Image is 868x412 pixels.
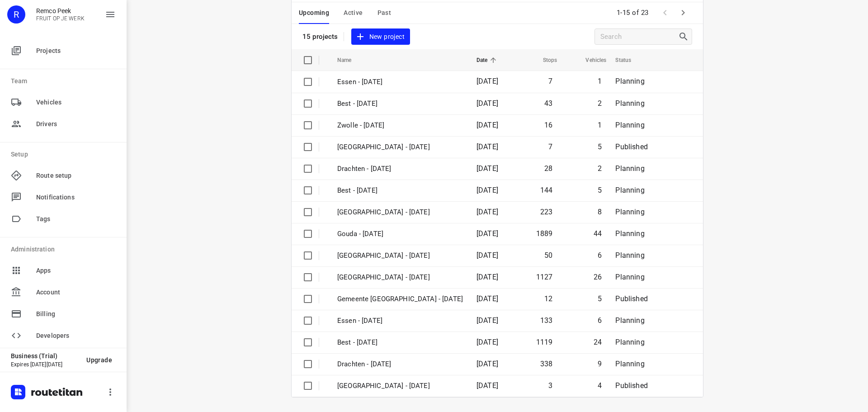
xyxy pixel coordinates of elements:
[337,381,463,391] p: [GEOGRAPHIC_DATA] - [DATE]
[594,338,602,346] span: 24
[11,352,79,360] p: Business (Trial)
[476,294,498,303] span: [DATE]
[357,31,405,43] span: New project
[36,288,116,297] span: Account
[615,338,644,346] span: Planning
[476,273,498,281] span: [DATE]
[337,272,463,283] p: Zwolle - Wednesday
[598,186,602,194] span: 5
[613,3,652,23] span: 1-15 of 23
[544,99,552,108] span: 43
[476,142,498,151] span: [DATE]
[615,164,644,173] span: Planning
[615,121,644,129] span: Planning
[598,99,602,108] span: 2
[615,316,644,325] span: Planning
[598,251,602,260] span: 6
[337,207,463,218] p: [GEOGRAPHIC_DATA] - [DATE]
[476,381,498,390] span: [DATE]
[615,251,644,260] span: Planning
[337,229,463,239] p: Gouda - [DATE]
[36,309,116,319] span: Billing
[476,360,498,368] span: [DATE]
[598,121,602,129] span: 1
[544,164,552,173] span: 28
[7,283,119,301] div: Account
[476,55,500,66] span: Date
[544,294,552,303] span: 12
[36,46,116,56] span: Projects
[7,210,119,228] div: Tags
[615,381,648,390] span: Published
[476,99,498,108] span: [DATE]
[337,251,463,261] p: [GEOGRAPHIC_DATA] - [DATE]
[536,229,553,238] span: 1889
[476,77,498,85] span: [DATE]
[615,360,644,368] span: Planning
[337,337,463,348] p: Best - [DATE]
[7,5,25,24] div: R
[615,273,644,281] span: Planning
[594,273,602,281] span: 26
[540,186,553,194] span: 144
[598,164,602,173] span: 2
[656,4,674,22] span: Previous Page
[540,316,553,325] span: 133
[531,55,557,66] span: Stops
[678,31,692,42] div: Search
[36,171,116,180] span: Route setup
[36,214,116,224] span: Tags
[79,352,119,368] button: Upgrade
[337,142,463,152] p: Gemeente Rotterdam - Thursday
[476,316,498,325] span: [DATE]
[337,77,463,87] p: Essen - [DATE]
[7,93,119,111] div: Vehicles
[36,119,116,129] span: Drivers
[615,294,648,303] span: Published
[7,166,119,185] div: Route setup
[337,316,463,326] p: Essen - [DATE]
[476,164,498,173] span: [DATE]
[337,164,463,174] p: Drachten - [DATE]
[594,229,602,238] span: 44
[615,77,644,85] span: Planning
[36,331,116,341] span: Developers
[11,76,119,86] p: Team
[574,55,606,66] span: Vehicles
[548,381,552,390] span: 3
[598,77,602,85] span: 1
[299,7,329,19] span: Upcoming
[302,33,338,41] p: 15 projects
[536,273,553,281] span: 1127
[7,327,119,345] div: Developers
[337,294,463,304] p: Gemeente Rotterdam - Wednesday
[476,121,498,129] span: [DATE]
[11,361,79,368] p: Expires [DATE][DATE]
[7,42,119,60] div: Projects
[7,115,119,133] div: Drivers
[615,208,644,216] span: Planning
[544,251,552,260] span: 50
[344,7,363,19] span: Active
[351,28,410,45] button: New project
[600,30,678,44] input: Search projects
[598,142,602,151] span: 5
[36,98,116,107] span: Vehicles
[36,266,116,275] span: Apps
[7,305,119,323] div: Billing
[548,142,552,151] span: 7
[86,356,112,364] span: Upgrade
[598,208,602,216] span: 8
[598,316,602,325] span: 6
[615,186,644,194] span: Planning
[598,360,602,368] span: 9
[615,142,648,151] span: Published
[476,186,498,194] span: [DATE]
[337,55,363,66] span: Name
[36,193,116,202] span: Notifications
[540,360,553,368] span: 338
[337,359,463,369] p: Drachten - [DATE]
[337,185,463,196] p: Best - [DATE]
[598,294,602,303] span: 5
[377,7,392,19] span: Past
